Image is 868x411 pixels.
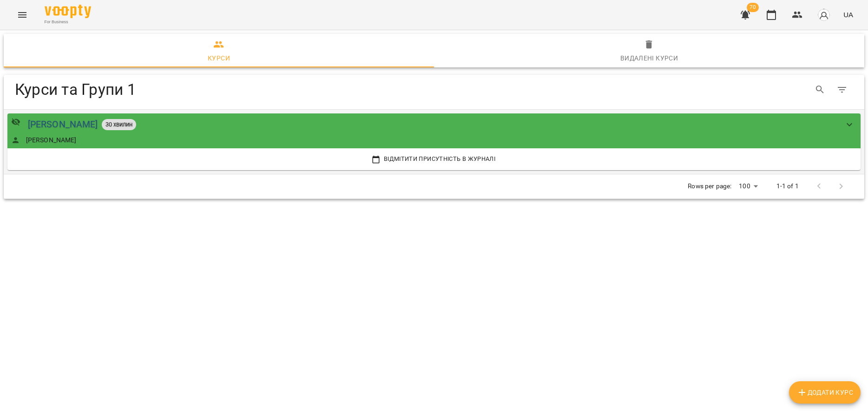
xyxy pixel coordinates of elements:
span: Додати Курс [796,387,853,398]
span: Відмітити присутність в Журналі [13,154,855,164]
a: [PERSON_NAME] [26,135,77,145]
span: UA [843,10,853,20]
button: Menu [11,4,33,26]
p: 1-1 of 1 [776,182,799,191]
div: Видалені курси [620,53,678,64]
div: 100 [735,179,761,193]
button: show more [838,113,861,136]
button: Search [809,79,831,101]
a: [PERSON_NAME] [28,117,98,132]
h4: Курси та Групи 1 [15,80,473,99]
span: 70 [747,3,759,12]
div: Курси [208,53,230,64]
img: Voopty Logo [45,5,91,18]
span: For Business [45,19,91,25]
div: Table Toolbar [4,75,864,105]
svg: Приватний урок [11,117,20,126]
p: Rows per page: [688,182,731,191]
img: avatar_s.png [817,8,830,21]
button: UA [840,6,857,23]
span: 30 хвилин [102,120,136,128]
button: Додати Курс [789,381,861,404]
button: Відмітити присутність в Журналі [11,152,857,166]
